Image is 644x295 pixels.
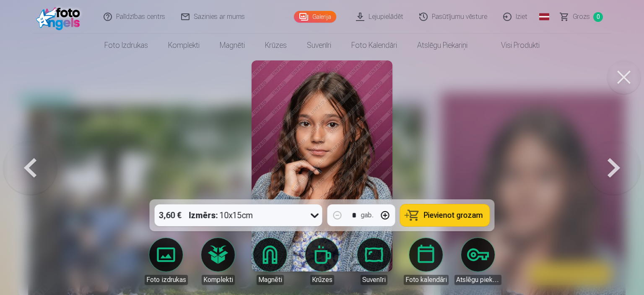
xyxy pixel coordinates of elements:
[424,211,483,219] span: Pievienot grozam
[402,238,449,285] a: Foto kalendāri
[299,238,345,285] a: Krūzes
[400,204,490,226] button: Pievienot grozam
[454,275,501,285] div: Atslēgu piekariņi
[255,34,297,57] a: Krūzes
[478,34,550,57] a: Visi produkti
[341,34,407,57] a: Foto kalendāri
[195,238,241,285] a: Komplekti
[593,12,603,22] span: 0
[310,275,334,285] div: Krūzes
[143,238,190,285] a: Foto izdrukas
[407,34,478,57] a: Atslēgu piekariņi
[361,275,387,285] div: Suvenīri
[202,275,235,285] div: Komplekti
[361,210,374,220] div: gab.
[404,275,449,285] div: Foto kalendāri
[145,275,188,285] div: Foto izdrukas
[454,238,501,285] a: Atslēgu piekariņi
[158,34,210,57] a: Komplekti
[247,238,293,285] a: Magnēti
[297,34,341,57] a: Suvenīri
[189,209,218,221] strong: Izmērs :
[155,204,186,226] div: 3,60 €
[94,34,158,57] a: Foto izdrukas
[36,3,84,30] img: /fa1
[210,34,255,57] a: Magnēti
[573,12,590,22] span: Grozs
[257,275,284,285] div: Magnēti
[189,204,253,226] div: 10x15cm
[294,11,336,23] a: Galerija
[351,238,397,285] a: Suvenīri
